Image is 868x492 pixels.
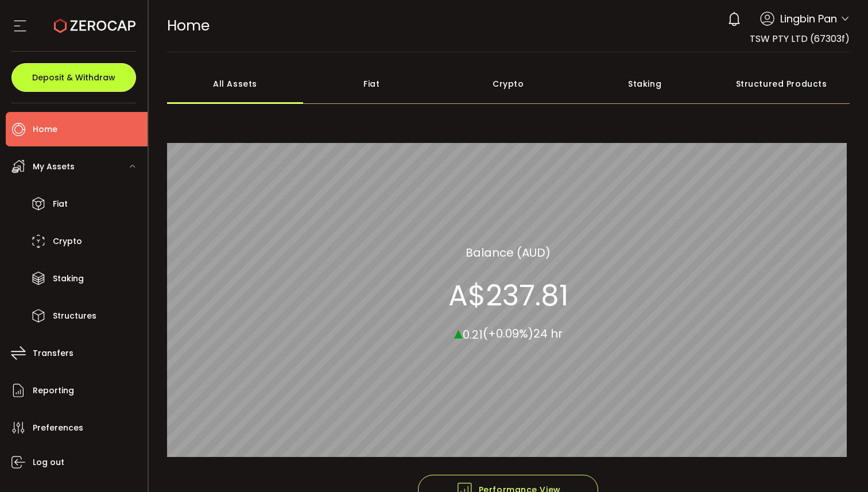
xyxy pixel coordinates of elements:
[167,64,304,104] div: All Assets
[483,326,533,342] span: (+0.09%)
[33,454,64,471] span: Log out
[576,64,713,104] div: Staking
[53,308,96,324] span: Structures
[33,158,75,175] span: My Assets
[32,73,115,82] span: Deposit & Withdraw
[33,121,57,138] span: Home
[440,64,576,104] div: Crypto
[454,320,463,344] span: ▴
[448,278,568,312] section: A$237.81
[33,345,73,362] span: Transfers
[303,64,440,104] div: Fiat
[750,32,850,45] span: TSW PTY LTD (67303f)
[731,368,868,492] iframe: Chat Widget
[466,243,551,261] section: Balance (AUD)
[53,270,84,287] span: Staking
[11,63,136,92] button: Deposit & Withdraw
[780,11,837,26] span: Lingbin Pan
[33,382,74,399] span: Reporting
[33,420,83,436] span: Preferences
[713,64,850,104] div: Structured Products
[533,326,563,342] span: 24 hr
[167,16,210,36] span: Home
[53,196,68,212] span: Fiat
[53,233,82,250] span: Crypto
[463,326,483,342] span: 0.21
